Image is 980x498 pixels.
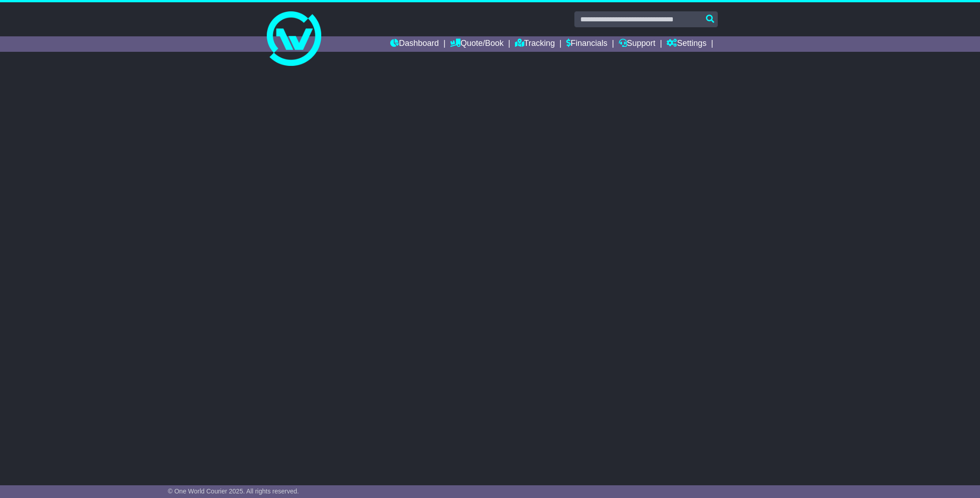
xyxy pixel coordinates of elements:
[666,36,706,52] a: Settings
[390,36,439,52] a: Dashboard
[619,36,656,52] a: Support
[566,36,608,52] a: Financials
[450,36,504,52] a: Quote/Book
[168,488,299,495] span: © One World Courier 2025. All rights reserved.
[515,36,555,52] a: Tracking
